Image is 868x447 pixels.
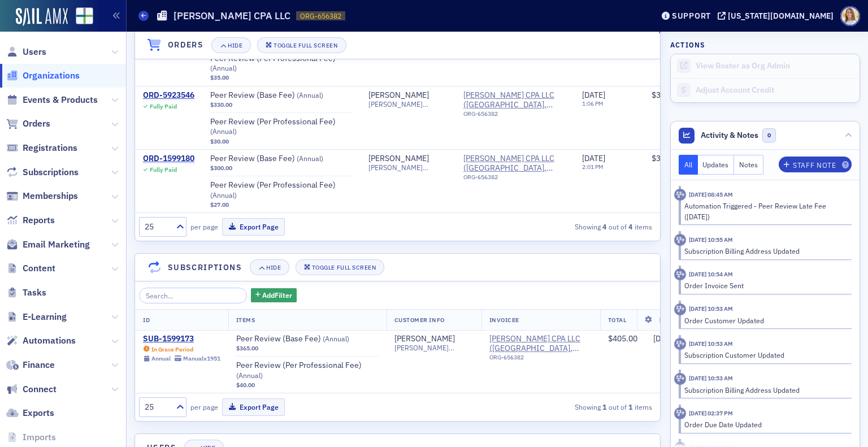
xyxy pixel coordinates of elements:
[222,218,285,236] button: Export Page
[210,201,229,209] span: $27.00
[150,103,177,110] div: Fully Paid
[684,315,844,326] div: Order Customer Updated
[210,127,237,136] span: ( Annual )
[16,8,68,26] img: SailAMX
[6,407,54,419] a: Exports
[463,154,566,185] span: Deborah G. Hagood CPA LLC (Trussville, AL)
[23,94,98,106] span: Events & Products
[489,334,592,365] span: Deborah G. Hagood CPA LLC (Trussville, AL)
[368,154,429,164] a: [PERSON_NAME]
[463,173,566,185] div: ORG-656382
[262,290,292,300] span: Add Filter
[734,155,763,175] button: Notes
[6,190,78,202] a: Memberships
[601,222,609,232] strong: 4
[689,236,733,244] time: 8/8/2025 10:55 AM
[684,246,844,256] div: Subscription Billing Address Updated
[168,40,203,51] h4: Orders
[210,117,353,137] span: Peer Review (Per Professional Fee)
[6,166,79,179] a: Subscriptions
[23,142,77,154] span: Registrations
[463,154,566,173] a: [PERSON_NAME] CPA LLC ([GEOGRAPHIC_DATA], [GEOGRAPHIC_DATA])
[143,154,194,164] a: ORD-1599180
[394,334,455,344] a: [PERSON_NAME]
[6,94,98,106] a: Events & Products
[463,154,566,173] span: Deborah G. Hagood CPA LLC (Trussville, AL)
[210,54,353,73] a: Peer Review (Per Professional Fee) (Annual)
[23,311,67,323] span: E-Learning
[674,373,686,385] div: Activity
[463,90,566,110] span: Deborah G. Hagood CPA LLC (Trussville, AL)
[250,259,289,275] button: Hide
[210,90,353,101] a: Peer Review (Base Fee) (Annual)
[297,90,323,99] span: ( Annual )
[674,407,686,419] div: Activity
[296,259,385,275] button: Toggle Full Screen
[23,190,78,202] span: Memberships
[6,214,55,227] a: Reports
[23,359,55,371] span: Finance
[23,70,80,82] span: Organizations
[312,264,376,271] div: Toggle Full Screen
[6,238,90,251] a: Email Marketing
[608,316,627,324] span: Total
[689,374,733,382] time: 8/8/2025 10:53 AM
[684,201,844,222] div: Automation Triggered - Peer Review Late Fee ([DATE])
[143,316,150,324] span: ID
[210,138,229,145] span: $30.00
[300,11,341,21] span: ORG-656382
[684,280,844,290] div: Order Invoice Sent
[6,287,46,299] a: Tasks
[23,287,46,299] span: Tasks
[368,90,429,101] a: [PERSON_NAME]
[582,99,604,107] time: 1:06 PM
[68,7,93,27] a: View Homepage
[674,234,686,246] div: Activity
[251,288,297,302] button: AddFilter
[151,346,193,353] div: In Grace Period
[368,100,448,109] span: [PERSON_NAME][EMAIL_ADDRESS][PERSON_NAME][DOMAIN_NAME]
[674,189,686,201] div: Activity
[489,354,592,365] div: ORG-656382
[236,334,379,344] a: Peer Review (Base Fee) (Annual)
[297,154,323,163] span: ( Annual )
[6,431,56,444] a: Imports
[684,385,844,395] div: Subscription Billing Address Updated
[601,402,609,412] strong: 1
[236,361,379,380] a: Peer Review (Per Professional Fee) (Annual)
[173,9,290,23] h1: [PERSON_NAME] CPA LLC
[627,402,635,412] strong: 1
[23,335,76,347] span: Automations
[463,90,566,110] a: [PERSON_NAME] CPA LLC ([GEOGRAPHIC_DATA], [GEOGRAPHIC_DATA])
[236,381,255,389] span: $40.00
[489,334,592,354] a: [PERSON_NAME] CPA LLC ([GEOGRAPHIC_DATA], [GEOGRAPHIC_DATA])
[210,54,353,73] span: Peer Review (Per Professional Fee)
[23,118,50,130] span: Orders
[236,361,379,380] span: Peer Review (Per Professional Fee)
[76,7,93,25] img: SailAMX
[210,180,353,200] a: Peer Review (Per Professional Fee) (Annual)
[728,11,834,21] div: [US_STATE][DOMAIN_NAME]
[6,383,57,396] a: Connect
[6,311,67,323] a: E-Learning
[145,401,170,413] div: 25
[143,90,194,101] a: ORD-5923546
[168,262,242,274] h4: Subscriptions
[210,74,229,81] span: $35.00
[679,155,698,175] button: All
[23,262,55,275] span: Content
[6,142,77,154] a: Registrations
[489,316,519,324] span: Invoicee
[582,153,605,163] span: [DATE]
[368,163,448,172] span: [PERSON_NAME][EMAIL_ADDRESS][PERSON_NAME][DOMAIN_NAME]
[257,37,346,53] button: Toggle Full Screen
[674,268,686,280] div: Activity
[274,42,337,49] div: Toggle Full Screen
[582,90,605,100] span: [DATE]
[236,334,379,344] span: Peer Review (Base Fee)
[689,305,733,313] time: 8/8/2025 10:53 AM
[394,316,445,324] span: Customer Info
[210,154,353,164] a: Peer Review (Base Fee) (Annual)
